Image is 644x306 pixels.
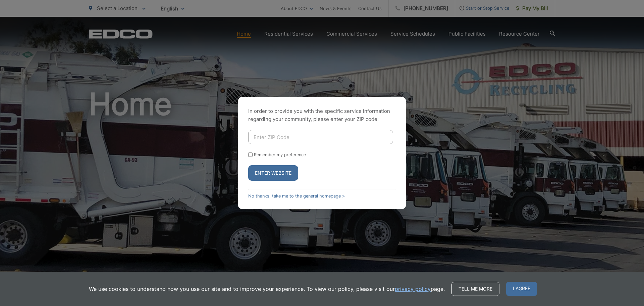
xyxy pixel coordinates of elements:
[248,193,345,199] a: No thanks, take me to the general homepage >
[248,165,298,181] button: Enter Website
[254,152,306,157] label: Remember my preference
[248,107,396,123] p: In order to provide you with the specific service information regarding your community, please en...
[506,282,537,296] span: I agree
[248,130,393,144] input: Enter ZIP Code
[395,285,431,293] a: privacy policy
[451,282,499,296] a: Tell me more
[89,285,445,293] p: We use cookies to understand how you use our site and to improve your experience. To view our pol...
